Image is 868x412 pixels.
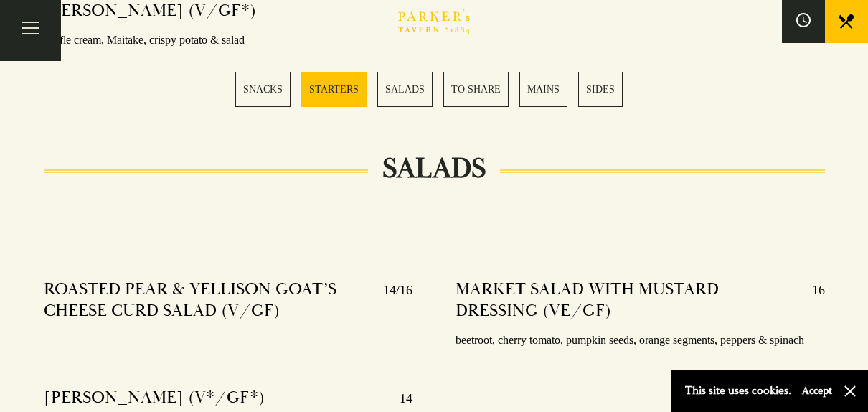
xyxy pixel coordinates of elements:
a: 3 / 6 [377,72,433,107]
a: 2 / 6 [301,72,367,107]
button: Accept [802,384,832,398]
p: This site uses cookies. [685,380,791,401]
a: 4 / 6 [443,72,509,107]
h4: ROASTED PEAR & YELLISON GOAT’S CHEESE CURD SALAD (V/GF) [44,278,369,322]
a: 5 / 6 [519,72,567,107]
p: beetroot, cherry tomato, pumpkin seeds, orange segments, peppers & spinach [456,330,825,351]
h4: [PERSON_NAME] (V*/GF*) [44,387,265,410]
p: 14 [385,387,412,410]
p: truffle cream, Maitake, crispy potato & salad [44,30,413,51]
a: 1 / 6 [235,72,291,107]
p: 14/16 [369,278,412,322]
h2: SALADS [368,151,500,186]
p: 16 [798,278,825,322]
a: 6 / 6 [578,72,623,107]
h4: MARKET SALAD WITH MUSTARD DRESSING (VE/GF) [456,278,798,322]
button: Close and accept [843,384,857,398]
